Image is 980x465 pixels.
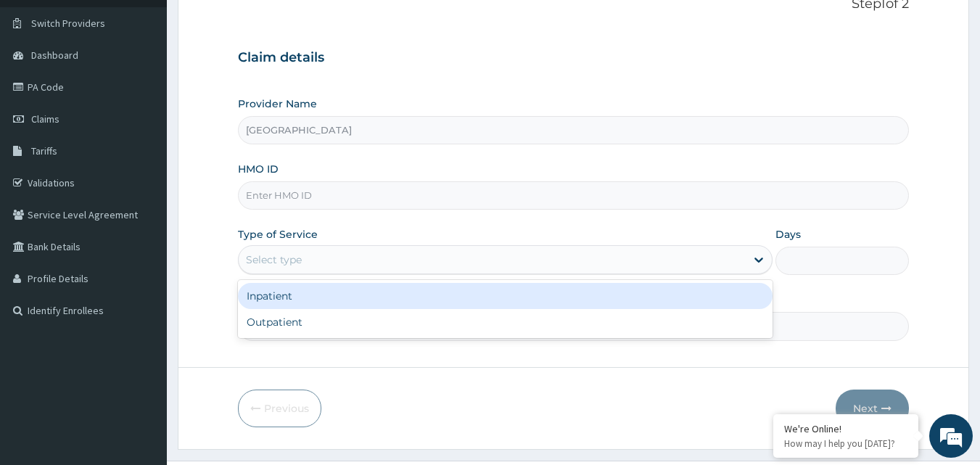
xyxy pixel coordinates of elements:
[238,309,773,335] div: Outpatient
[775,227,801,242] label: Days
[238,162,279,176] label: HMO ID
[238,181,910,210] input: Enter HMO ID
[31,144,57,157] span: Tariffs
[238,7,273,42] div: Minimize live chat window
[246,252,302,267] div: Select type
[238,96,317,111] label: Provider Name
[27,73,59,109] img: d_794563401_company_1708531726252_794563401
[238,390,321,427] button: Previous
[7,310,276,361] textarea: Type your message and hit 'Enter'
[784,422,907,435] div: We're Online!
[84,140,200,287] span: We're online!
[31,112,59,125] span: Claims
[238,50,910,66] h3: Claim details
[836,390,909,427] button: Next
[75,81,244,100] div: Chat with us now
[784,437,907,450] p: How may I help you today?
[238,227,318,242] label: Type of Service
[31,17,105,30] span: Switch Providers
[31,49,78,62] span: Dashboard
[238,283,773,309] div: Inpatient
